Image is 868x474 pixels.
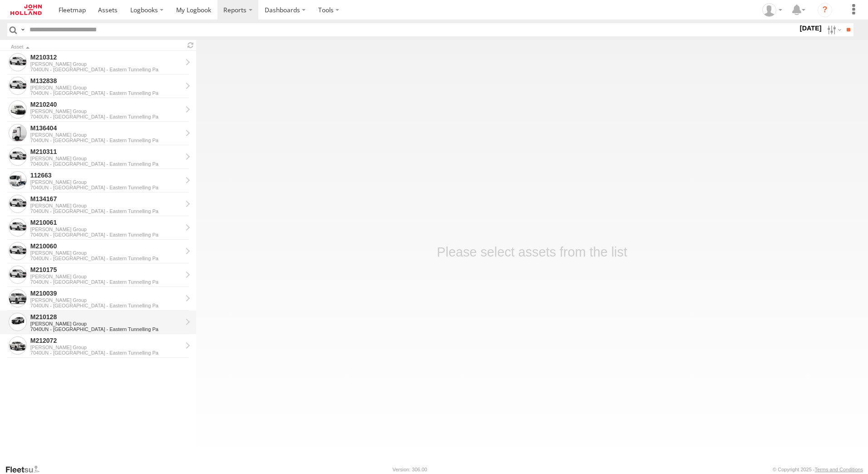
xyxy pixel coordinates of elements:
div: 7040UN - [GEOGRAPHIC_DATA] - Eastern Tunnelling Pa [30,303,182,308]
div: [PERSON_NAME] Group [30,132,182,138]
div: [PERSON_NAME] Group [30,203,182,208]
div: M210175 - View Asset History [30,266,182,274]
div: © Copyright 2025 - [773,467,863,472]
label: Search Filter Options [824,23,843,36]
a: Visit our Website [5,465,47,474]
div: [PERSON_NAME] Group [30,61,182,67]
div: [PERSON_NAME] Group [30,321,182,326]
div: [PERSON_NAME] Group [30,227,182,232]
div: M210039 - View Asset History [30,289,182,297]
div: 7040UN - [GEOGRAPHIC_DATA] - Eastern Tunnelling Pa [30,138,182,143]
div: 7040UN - [GEOGRAPHIC_DATA] - Eastern Tunnelling Pa [30,114,182,119]
label: Search Query [19,23,26,36]
div: 7040UN - [GEOGRAPHIC_DATA] - Eastern Tunnelling Pa [30,232,182,237]
div: [PERSON_NAME] Group [30,156,182,161]
div: 7040UN - [GEOGRAPHIC_DATA] - Eastern Tunnelling Pa [30,350,182,355]
a: Terms and Conditions [815,467,863,472]
div: 7040UN - [GEOGRAPHIC_DATA] - Eastern Tunnelling Pa [30,256,182,261]
div: M210060 - View Asset History [30,242,182,250]
label: [DATE] [798,23,824,33]
div: [PERSON_NAME] Group [30,179,182,185]
div: 112663 - View Asset History [30,171,182,179]
a: Return to Dashboard [2,2,50,17]
span: Refresh [185,41,196,49]
div: 7040UN - [GEOGRAPHIC_DATA] - Eastern Tunnelling Pa [30,185,182,190]
div: 7040UN - [GEOGRAPHIC_DATA] - Eastern Tunnelling Pa [30,161,182,167]
div: 7040UN - [GEOGRAPHIC_DATA] - Eastern Tunnelling Pa [30,279,182,285]
div: 7040UN - [GEOGRAPHIC_DATA] - Eastern Tunnelling Pa [30,90,182,96]
div: M210240 - View Asset History [30,100,182,109]
div: [PERSON_NAME] Group [30,297,182,303]
div: Steve Harris [759,3,785,17]
div: M132838 - View Asset History [30,77,182,85]
div: M210128 - View Asset History [30,313,182,321]
div: M210061 - View Asset History [30,218,182,227]
div: Version: 306.00 [393,467,427,472]
div: M134167 - View Asset History [30,195,182,203]
div: [PERSON_NAME] Group [30,109,182,114]
div: [PERSON_NAME] Group [30,250,182,256]
div: 7040UN - [GEOGRAPHIC_DATA] - Eastern Tunnelling Pa [30,67,182,72]
div: [PERSON_NAME] Group [30,274,182,279]
img: jhg-logo.svg [10,5,42,15]
div: [PERSON_NAME] Group [30,345,182,350]
i: ? [818,3,832,17]
div: Click to Sort [11,45,182,49]
div: M136404 - View Asset History [30,124,182,132]
div: M210312 - View Asset History [30,53,182,61]
div: 7040UN - [GEOGRAPHIC_DATA] - Eastern Tunnelling Pa [30,326,182,332]
div: M212072 - View Asset History [30,336,182,345]
div: 7040UN - [GEOGRAPHIC_DATA] - Eastern Tunnelling Pa [30,208,182,214]
div: [PERSON_NAME] Group [30,85,182,90]
div: M210311 - View Asset History [30,148,182,156]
